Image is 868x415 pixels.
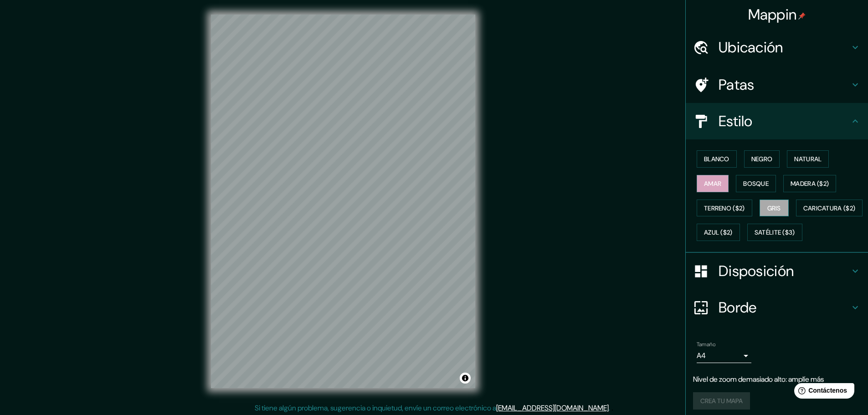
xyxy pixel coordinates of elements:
[748,5,797,24] font: Mappin
[743,179,769,188] font: Bosque
[787,150,829,168] button: Natural
[751,155,773,163] font: Negro
[211,15,475,388] canvas: Mapa
[803,204,856,212] font: Caricatura ($2)
[794,155,822,163] font: Natural
[744,150,780,168] button: Negro
[719,112,753,131] font: Estilo
[704,155,729,163] font: Blanco
[496,403,609,413] a: [EMAIL_ADDRESS][DOMAIN_NAME]
[610,403,611,413] font: .
[704,229,733,237] font: Azul ($2)
[697,351,706,360] font: A4
[686,253,868,289] div: Disposición
[791,179,829,188] font: Madera ($2)
[747,224,802,241] button: Satélite ($3)
[719,75,755,94] font: Patas
[697,224,740,241] button: Azul ($2)
[796,200,863,217] button: Caricatura ($2)
[697,200,752,217] button: Terreno ($2)
[719,261,794,281] font: Disposición
[760,200,789,217] button: Gris
[704,179,721,188] font: Amar
[686,29,868,66] div: Ubicación
[787,379,858,405] iframe: Lanzador de widgets de ayuda
[697,348,751,363] div: A4
[798,12,806,20] img: pin-icon.png
[755,229,795,237] font: Satélite ($3)
[460,373,471,384] button: Activar o desactivar atribución
[697,175,729,192] button: Amar
[697,150,737,168] button: Blanco
[693,374,824,384] font: Nivel de zoom demasiado alto: amplíe más
[697,341,715,348] font: Tamaño
[611,403,613,413] font: .
[767,204,781,212] font: Gris
[686,103,868,139] div: Estilo
[736,175,776,192] button: Bosque
[783,175,836,192] button: Madera ($2)
[704,204,745,212] font: Terreno ($2)
[686,67,868,103] div: Patas
[255,403,496,413] font: Si tiene algún problema, sugerencia o inquietud, envíe un correo electrónico a
[686,289,868,326] div: Borde
[719,298,757,317] font: Borde
[609,403,610,413] font: .
[719,38,783,57] font: Ubicación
